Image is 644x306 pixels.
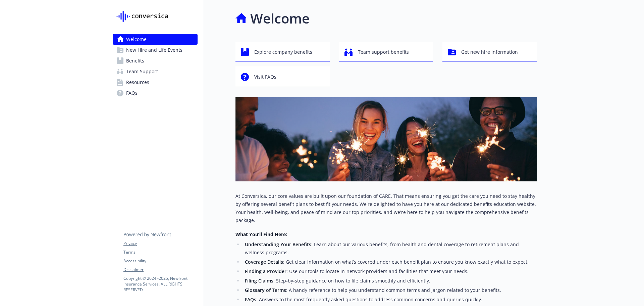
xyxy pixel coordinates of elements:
[235,67,330,86] button: Visit FAQs
[245,241,311,248] strong: Understanding Your Benefits
[235,42,330,61] button: Explore company benefits
[461,46,518,58] span: Get new hire information
[235,192,537,224] p: At Conversica, our core values are built upon our foundation of CARE. That means ensuring you get...
[245,277,273,284] strong: Filing Claims
[243,241,537,257] li: : Learn about our various benefits, from health and dental coverage to retirement plans and welln...
[254,71,276,83] span: Visit FAQs
[235,231,287,237] strong: What You’ll Find Here:
[235,97,537,181] img: overview page banner
[113,77,198,88] a: Resources
[245,296,256,303] strong: FAQs
[123,267,197,273] a: Disclaimer
[358,46,409,58] span: Team support benefits
[243,277,537,285] li: : Step-by-step guidance on how to file claims smoothly and efficiently.
[245,268,286,274] strong: Finding a Provider
[126,55,144,66] span: Benefits
[250,8,310,29] h1: Welcome
[339,42,433,61] button: Team support benefits
[113,45,198,55] a: New Hire and Life Events
[243,258,537,266] li: : Get clear information on what’s covered under each benefit plan to ensure you know exactly what...
[245,287,286,293] strong: Glossary of Terms
[113,34,198,45] a: Welcome
[442,42,537,61] button: Get new hire information
[126,34,147,45] span: Welcome
[126,66,158,77] span: Team Support
[254,46,312,58] span: Explore company benefits
[123,241,197,247] a: Privacy
[123,249,197,255] a: Terms
[126,45,182,55] span: New Hire and Life Events
[126,88,138,98] span: FAQs
[243,296,537,304] li: : Answers to the most frequently asked questions to address common concerns and queries quickly.
[113,55,198,66] a: Benefits
[113,66,198,77] a: Team Support
[123,275,197,293] p: Copyright © 2024 - 2025 , Newfront Insurance Services, ALL RIGHTS RESERVED
[243,267,537,275] li: : Use our tools to locate in-network providers and facilities that meet your needs.
[126,77,149,88] span: Resources
[243,286,537,294] li: : A handy reference to help you understand common terms and jargon related to your benefits.
[113,88,198,98] a: FAQs
[123,258,197,264] a: Accessibility
[245,259,283,265] strong: Coverage Details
